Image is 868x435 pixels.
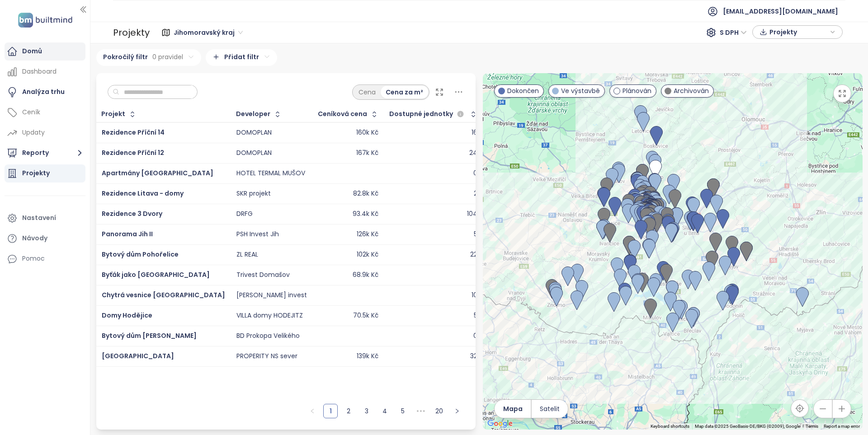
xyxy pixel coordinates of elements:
img: Google [485,418,515,430]
span: left [310,408,315,414]
span: Satelit [540,404,560,414]
a: 3 [360,404,373,418]
div: Nastavení [22,212,56,224]
div: Projekt [101,111,125,117]
span: Jihomoravský kraj [174,26,243,39]
div: Developer [236,111,270,117]
button: Keyboard shortcuts [651,423,689,430]
div: 104 [467,210,477,218]
div: 10 [472,291,477,299]
span: S DPH [720,26,747,39]
li: 4 [377,404,392,418]
a: Open this area in Google Maps (opens a new window) [485,418,515,430]
div: Updaty [22,127,45,138]
div: Pokročilý filtr [96,49,201,66]
a: 1 [324,404,337,418]
div: Projekty [113,23,150,42]
span: Plánován [623,86,651,96]
span: Archivován [674,86,709,96]
div: Analýza trhu [22,86,65,98]
div: 0 [473,332,477,340]
div: Cena [354,86,381,98]
div: 24 [469,149,477,157]
a: Report a map error [824,424,860,429]
a: Byťák jako [GEOGRAPHIC_DATA] [102,270,210,279]
a: 2 [342,404,355,418]
a: 20 [432,404,446,418]
div: VILLA domy HODEJITZ [236,312,303,320]
li: 1 [323,404,338,418]
div: 93.4k Kč [353,210,378,218]
div: Návody [22,233,47,244]
span: Map data ©2025 GeoBasis-DE/BKG (©2009), Google [695,424,800,429]
div: BD Prokopa Velikého [236,332,300,340]
div: [PERSON_NAME] invest [236,291,307,299]
div: Projekty [22,168,50,179]
div: Cena za m² [381,86,428,98]
li: 5 [396,404,410,418]
div: Pomoc [22,253,45,264]
a: Chytrá vesnice [GEOGRAPHIC_DATA] [102,290,225,299]
span: Rezidence Litava - domy [102,189,184,198]
a: Projekty [5,164,85,182]
div: 139k Kč [357,352,378,360]
a: Bytový dům [PERSON_NAME] [102,331,197,340]
a: Návody [5,229,85,248]
a: Nastavení [5,209,85,227]
div: Domů [22,46,42,57]
a: Dashboard [5,63,85,81]
button: right [450,404,464,418]
div: 22 [470,251,477,259]
a: Updaty [5,124,85,142]
img: logo [15,11,75,29]
div: DOMOPLAN [236,129,272,137]
a: Rezidence 3 Dvory [102,209,162,218]
div: 102k Kč [357,251,378,259]
span: Mapa [503,404,523,414]
button: Reporty [5,144,85,162]
li: Následující strana [450,404,464,418]
a: Rezidence Příční 12 [102,148,164,157]
a: Analýza trhu [5,83,85,101]
div: 5 [474,230,477,239]
li: 20 [432,404,446,418]
li: Následujících 5 stran [414,404,428,418]
div: HOTEL TERMAL MUŠOV [236,169,305,178]
span: ••• [414,404,428,418]
div: 167k Kč [356,149,378,157]
a: 5 [396,404,410,418]
div: Dashboard [22,66,57,77]
span: Panorama Jih II [102,229,153,239]
div: PROPERITY NS sever [236,352,297,360]
a: Apartmány [GEOGRAPHIC_DATA] [102,168,213,178]
div: 2 [474,190,477,198]
a: 4 [378,404,392,418]
span: right [454,408,460,414]
div: 70.5k Kč [353,312,378,320]
span: Rezidence Příční 14 [102,128,165,137]
a: Ceník [5,103,85,122]
button: left [305,404,320,418]
div: DOMOPLAN [236,149,272,157]
li: Předchozí strana [305,404,320,418]
button: Satelit [532,400,568,418]
span: Projekty [769,25,828,39]
div: button [757,25,838,39]
a: Bytový dům Pohořelice [102,250,179,259]
span: [EMAIL_ADDRESS][DOMAIN_NAME] [723,0,838,22]
div: 126k Kč [357,230,378,239]
a: Terms (opens in new tab) [806,424,818,429]
a: Domy Hodějice [102,311,152,320]
div: SKR projekt [236,190,271,198]
div: Ceník [22,107,40,118]
li: 2 [341,404,356,418]
span: 0 pravidel [152,52,183,62]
